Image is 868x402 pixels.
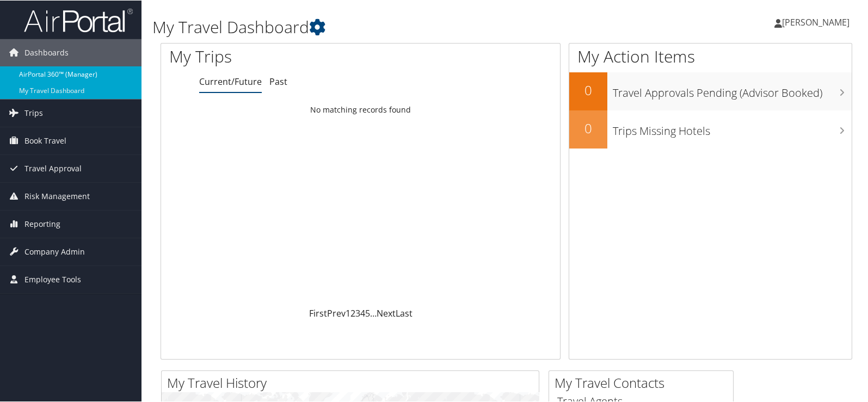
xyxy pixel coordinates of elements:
[309,307,327,319] a: First
[199,75,262,87] a: Current/Future
[569,81,607,99] h2: 0
[569,72,852,110] a: 0Travel Approvals Pending (Advisor Booked)
[24,265,81,293] span: Employee Tools
[365,307,370,319] a: 5
[396,307,413,319] a: Last
[24,7,133,33] img: airportal-logo.png
[350,307,355,319] a: 2
[370,307,377,319] span: …
[24,127,66,154] span: Book Travel
[24,210,60,237] span: Reporting
[346,307,350,319] a: 1
[327,307,346,319] a: Prev
[355,307,360,319] a: 3
[161,100,560,119] td: No matching records found
[24,39,69,66] span: Dashboards
[24,238,85,265] span: Company Admin
[152,15,624,38] h1: My Travel Dashboard
[613,79,852,100] h3: Travel Approvals Pending (Advisor Booked)
[169,45,386,67] h1: My Trips
[24,99,43,126] span: Trips
[569,119,607,137] h2: 0
[167,373,539,392] h2: My Travel History
[269,75,287,87] a: Past
[782,16,849,28] span: [PERSON_NAME]
[774,5,860,38] a: [PERSON_NAME]
[24,154,82,182] span: Travel Approval
[569,110,852,148] a: 0Trips Missing Hotels
[613,117,852,138] h3: Trips Missing Hotels
[569,45,852,67] h1: My Action Items
[24,182,90,209] span: Risk Management
[555,373,733,392] h2: My Travel Contacts
[377,307,396,319] a: Next
[360,307,365,319] a: 4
